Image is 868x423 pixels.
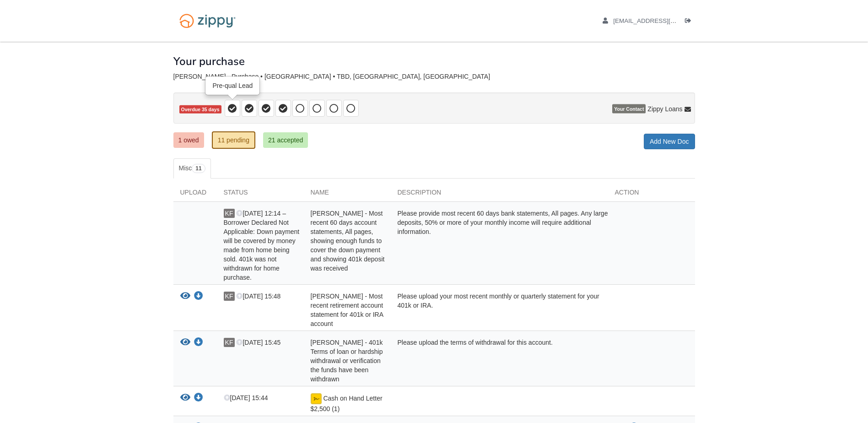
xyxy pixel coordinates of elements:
span: [PERSON_NAME] - 401k Terms of loan or hardship withdrawal or verification the funds have been wit... [311,339,383,383]
div: Pre-qual Lead [206,77,259,94]
a: edit profile [603,17,718,27]
div: Status [217,188,304,201]
span: [PERSON_NAME] - Most recent 60 days account statements, All pages, showing enough funds to cover ... [311,210,385,272]
h1: Your purchase [173,55,245,67]
a: 1 owed [173,132,204,148]
div: Please provide most recent 60 days bank statements, All pages. Any large deposits, 50% or more of... [391,209,608,282]
span: [DATE] 15:44 [224,394,268,401]
a: Add New Doc [644,134,695,149]
div: Action [608,188,695,201]
span: KF [224,209,235,218]
span: 11 [192,164,205,173]
div: Please upload the terms of withdrawal for this account. [391,338,608,384]
a: 11 pending [212,131,255,149]
div: Description [391,188,608,201]
span: Overdue 35 days [179,105,221,114]
img: Document fully signed [311,393,322,404]
span: [DATE] 15:45 [236,339,280,346]
span: Your Contact [612,104,646,114]
a: Download Kendra Freeman - 401k Terms of loan or hardship withdrawal or verification the funds hav... [194,339,203,347]
span: Cash on Hand Letter $2,500 (1) [311,395,383,412]
button: View Cash on Hand Letter $2,500 (1) [180,393,190,403]
div: [PERSON_NAME] - Purchase • [GEOGRAPHIC_DATA] • TBD, [GEOGRAPHIC_DATA], [GEOGRAPHIC_DATA] [173,73,695,81]
div: Name [304,188,391,201]
span: Zippy Loans [647,104,682,114]
a: Misc [173,158,211,179]
a: Download Cash on Hand Letter $2,500 (1) [194,395,203,402]
div: Please upload your most recent monthly or quarterly statement for your 401k or IRA. [391,292,608,328]
div: Upload [173,188,217,201]
button: View Kendra Freeman - Most recent retirement account statement for 401k or IRA account [180,292,190,301]
span: [DATE] 15:48 [236,293,280,300]
button: View Kendra Freeman - 401k Terms of loan or hardship withdrawal or verification the funds have be... [180,338,190,347]
a: 21 accepted [263,132,308,148]
span: KF [224,292,235,301]
a: Download Kendra Freeman - Most recent retirement account statement for 401k or IRA account [194,293,203,300]
span: [PERSON_NAME] - Most recent retirement account statement for 401k or IRA account [311,293,383,327]
span: kndrfrmn@icloud.com [613,17,718,24]
img: Logo [173,9,242,33]
a: Log out [685,17,695,27]
span: KF [224,338,235,347]
span: [DATE] 12:14 – Borrower Declared Not Applicable: Down payment will be covered by money made from ... [224,210,300,281]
